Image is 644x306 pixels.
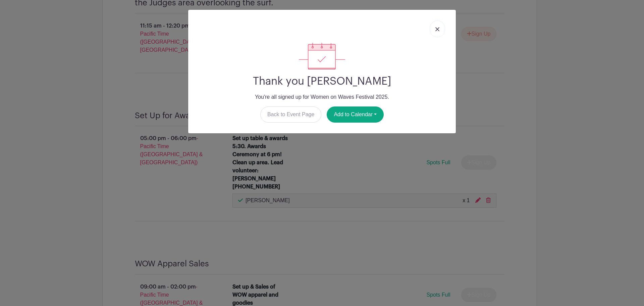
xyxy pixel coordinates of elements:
[435,27,439,31] img: close_button-5f87c8562297e5c2d7936805f587ecaba9071eb48480494691a3f1689db116b3.svg
[194,75,450,88] h2: Thank you [PERSON_NAME]
[260,106,322,123] a: Back to Event Page
[194,93,450,101] p: You're all signed up for Women on Waves Festival 2025.
[299,43,345,70] img: signup_complete-c468d5dda3e2740ee63a24cb0ba0d3ce5d8a4ecd24259e683200fb1569d990c8.svg
[327,106,384,123] button: Add to Calendar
